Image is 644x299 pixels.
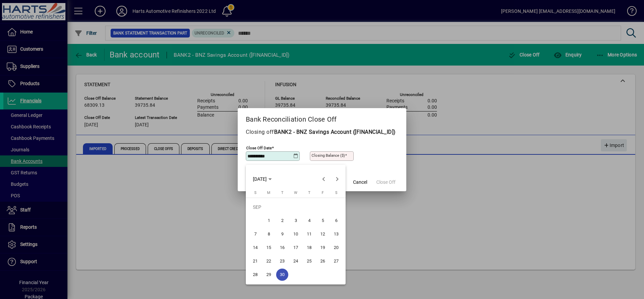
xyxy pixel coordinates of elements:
span: 2 [276,215,288,227]
button: Sun Sep 07 2025 [248,227,262,241]
span: 24 [290,255,302,267]
span: 18 [303,242,315,254]
button: Tue Sep 23 2025 [275,254,289,268]
span: 1 [263,215,275,227]
button: Sun Sep 28 2025 [248,268,262,281]
button: Tue Sep 09 2025 [275,227,289,241]
button: Mon Sep 15 2025 [262,241,275,254]
button: Mon Sep 22 2025 [262,254,275,268]
span: 4 [303,215,315,227]
span: 8 [263,228,275,240]
span: 17 [290,242,302,254]
span: S [335,191,338,195]
span: 27 [330,255,342,267]
span: 11 [303,228,315,240]
button: Mon Sep 08 2025 [262,227,275,241]
button: Thu Sep 25 2025 [302,254,316,268]
button: Fri Sep 05 2025 [316,214,329,227]
button: Mon Sep 01 2025 [262,214,275,227]
span: 9 [276,228,288,240]
span: 28 [249,269,261,281]
span: 6 [330,215,342,227]
span: 15 [263,242,275,254]
button: Thu Sep 18 2025 [302,241,316,254]
button: Fri Sep 26 2025 [316,254,329,268]
button: Wed Sep 24 2025 [289,254,302,268]
button: Mon Sep 29 2025 [262,268,275,281]
span: 12 [317,228,329,240]
span: 26 [317,255,329,267]
span: 3 [290,215,302,227]
button: Sun Sep 14 2025 [248,241,262,254]
button: Sat Sep 13 2025 [329,227,343,241]
span: 10 [290,228,302,240]
span: 30 [276,269,288,281]
button: Next month [330,172,344,186]
button: Sat Sep 06 2025 [329,214,343,227]
span: T [281,191,284,195]
span: 19 [317,242,329,254]
span: F [322,191,324,195]
span: 23 [276,255,288,267]
button: Tue Sep 02 2025 [275,214,289,227]
span: 22 [263,255,275,267]
button: Wed Sep 03 2025 [289,214,302,227]
span: 14 [249,242,261,254]
span: [DATE] [253,176,267,182]
button: Fri Sep 19 2025 [316,241,329,254]
button: Tue Sep 16 2025 [275,241,289,254]
span: 21 [249,255,261,267]
span: 7 [249,228,261,240]
span: 20 [330,242,342,254]
span: 13 [330,228,342,240]
button: Sat Sep 20 2025 [329,241,343,254]
button: Tue Sep 30 2025 [275,268,289,281]
span: T [308,191,311,195]
span: 16 [276,242,288,254]
button: Sun Sep 21 2025 [248,254,262,268]
button: Thu Sep 04 2025 [302,214,316,227]
span: S [254,191,257,195]
button: Wed Sep 17 2025 [289,241,302,254]
button: Previous month [317,172,330,186]
span: 25 [303,255,315,267]
span: 29 [263,269,275,281]
span: 5 [317,215,329,227]
button: Choose month and year [250,173,274,185]
button: Sat Sep 27 2025 [329,254,343,268]
button: Thu Sep 11 2025 [302,227,316,241]
button: Wed Sep 10 2025 [289,227,302,241]
span: M [267,191,270,195]
td: SEP [248,200,343,214]
span: W [294,191,297,195]
button: Fri Sep 12 2025 [316,227,329,241]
